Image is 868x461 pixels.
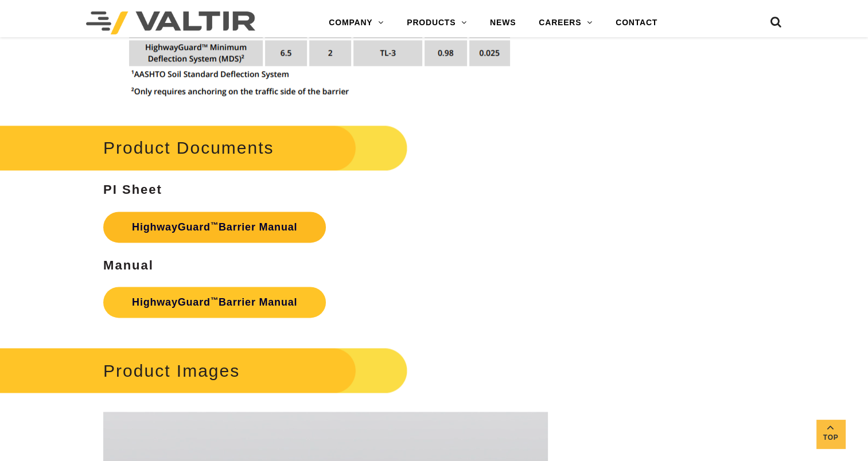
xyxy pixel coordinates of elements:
a: NEWS [478,11,527,34]
a: HighwayGuard™Barrier Manual [103,212,326,243]
strong: Manual [103,258,154,272]
a: COMPANY [317,11,395,34]
a: HighwayGuard™Barrier Manual [103,287,326,318]
sup: ™ [211,296,219,304]
a: PRODUCTS [395,11,478,34]
sup: ™ [211,221,219,229]
a: Top [816,420,845,448]
img: Valtir [86,11,255,34]
strong: PI Sheet [103,182,162,197]
a: CAREERS [527,11,604,34]
span: Top [816,431,845,444]
a: CONTACT [604,11,669,34]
